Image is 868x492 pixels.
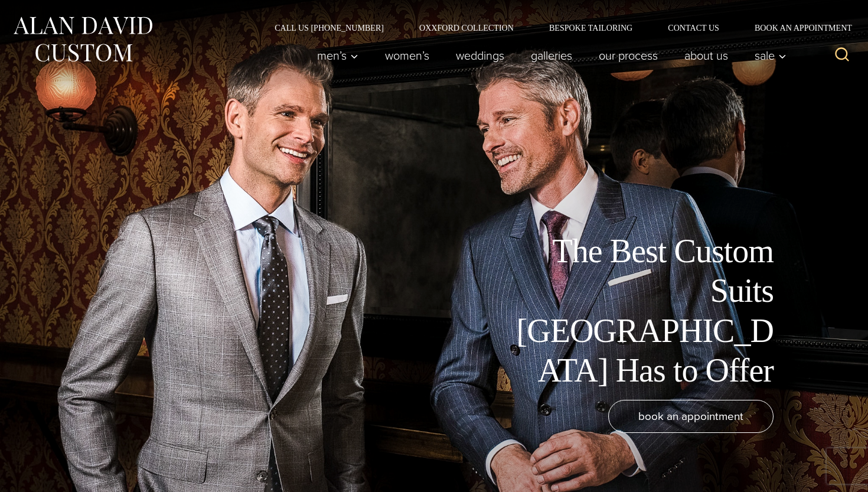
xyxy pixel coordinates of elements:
nav: Primary Navigation [304,44,793,67]
a: Oxxford Collection [402,24,531,32]
a: About Us [671,44,742,67]
a: book an appointment [608,400,774,433]
a: Our Process [586,44,671,67]
a: Contact Us [650,24,737,32]
a: Call Us [PHONE_NUMBER] [257,24,402,32]
span: Men’s [317,50,358,61]
a: Bespoke Tailoring [531,24,650,32]
a: Book an Appointment [737,24,856,32]
a: Galleries [518,44,586,67]
h1: The Best Custom Suits [GEOGRAPHIC_DATA] Has to Offer [508,232,774,390]
span: book an appointment [638,408,743,425]
nav: Secondary Navigation [257,24,856,32]
img: Alan David Custom [12,13,154,66]
a: weddings [443,44,518,67]
a: Women’s [372,44,443,67]
span: Sale [755,50,787,61]
button: View Search Form [828,41,856,70]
